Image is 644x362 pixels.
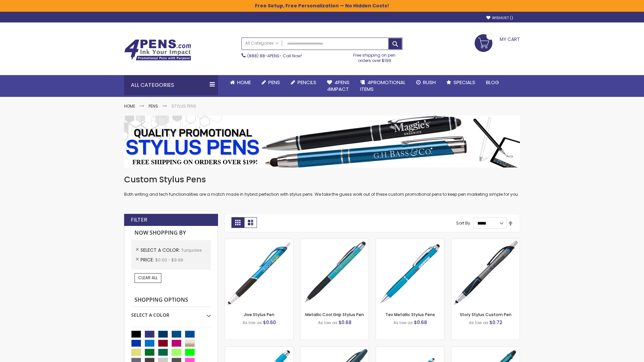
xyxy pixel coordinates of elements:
[244,312,274,317] a: Jive Stylus Pen
[141,256,155,263] span: Price
[453,79,475,86] span: Specials
[225,239,293,307] img: Jive Stylus Pen-Turquoise
[155,257,183,263] span: $0.00 - $9.99
[451,239,520,307] img: Story Stylus Custom Pen-Turquoise
[131,216,147,224] strong: Filter
[393,320,413,325] span: As low as
[237,79,251,86] span: Home
[131,293,211,307] strong: Shopping Options
[149,103,158,109] a: Pens
[256,75,285,90] a: Pens
[423,79,436,86] span: Rush
[242,38,282,49] a: All Categories
[355,75,411,97] a: 4PROMOTIONALITEMS
[285,75,322,90] a: Pencils
[376,347,444,352] a: Cyber Stylus 0.7mm Fine Point Gel Grip Pen-Turquoise
[456,220,470,226] label: Sort By
[225,75,256,90] a: Home
[124,116,520,168] img: Stylus Pens
[301,347,369,352] a: Twist Highlighter-Pen Stylus Combo-Turquoise
[124,174,520,197] div: Both writing and tech functionalities are a match made in hybrid perfection with stylus pens. We ...
[245,41,279,46] span: All Categories
[322,75,355,97] a: 4Pens4impact
[135,273,161,283] a: Clear All
[124,75,218,95] div: All Categories
[124,174,520,185] h1: Custom Stylus Pens
[225,239,293,244] a: Jive Stylus Pen-Turquoise
[301,239,369,307] img: Metallic Cool Grip Stylus Pen-Blue - Turquoise
[171,103,196,109] strong: Stylus Pens
[298,79,316,86] span: Pencils
[376,239,444,307] img: Tev Metallic Stylus Pens-Turquoise
[385,312,435,317] a: Tev Metallic Stylus Pens
[305,312,364,317] a: Metallic Cool Grip Stylus Pen
[231,217,244,228] strong: Grid
[338,319,352,326] span: $0.68
[131,307,211,318] div: Select A Color
[451,347,520,352] a: Orbitor 4 Color Assorted Ink Metallic Stylus Pens-Turquoise
[247,53,302,59] span: - Call Now!
[346,50,403,63] div: Free shipping on pen orders over $199
[263,319,276,326] span: $0.60
[481,75,504,90] a: Blog
[376,239,444,244] a: Tev Metallic Stylus Pens-Turquoise
[301,239,369,244] a: Metallic Cool Grip Stylus Pen-Blue - Turquoise
[489,319,502,326] span: $0.72
[181,247,202,253] span: Turquoise
[327,79,350,93] span: 4Pens 4impact
[414,319,427,326] span: $0.68
[318,320,337,325] span: As low as
[486,79,499,86] span: Blog
[486,15,513,20] a: Wishlist
[441,75,481,90] a: Specials
[243,320,262,325] span: As low as
[225,347,293,352] a: Pearl Element Stylus Pens-Turquoise
[360,79,406,93] span: 4PROMOTIONAL ITEMS
[138,275,158,281] span: Clear All
[141,247,181,253] span: Select A Color
[411,75,441,90] a: Rush
[268,79,280,86] span: Pens
[460,312,512,317] a: Story Stylus Custom Pen
[247,53,279,59] a: (888) 88-4PENS
[124,103,135,109] a: Home
[124,39,191,61] img: 4Pens Custom Pens and Promotional Products
[131,226,211,240] strong: Now Shopping by
[451,239,520,244] a: Story Stylus Custom Pen-Turquoise
[469,320,488,325] span: As low as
